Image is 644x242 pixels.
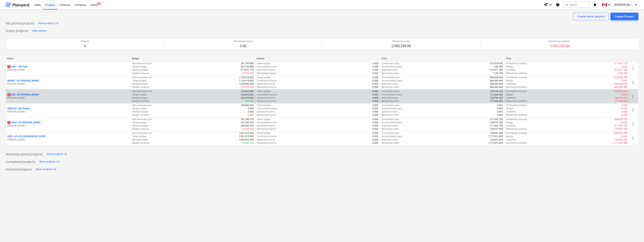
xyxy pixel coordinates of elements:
[382,118,400,121] p: Committed costs :
[497,104,503,107] p: 0.00$
[506,107,514,110] p: Margin :
[621,135,628,138] p: 0.00%
[257,132,271,135] p: Client budget :
[372,62,378,65] p: 0.00$
[132,124,148,127] p: Revised budget :
[239,135,254,138] p: 1,961,675.50$
[382,65,402,68] p: Uncommitted costs :
[372,138,378,141] p: 0.00$
[614,68,628,72] p: -270,471.38$
[372,110,378,113] p: 0.00$
[257,104,271,107] p: Client budget :
[372,124,378,127] p: 0.00$
[563,2,590,8] button: Search
[490,124,503,127] p: 211,492.72$
[490,82,503,86] p: 480,608.09$
[372,118,378,121] p: 0.00$
[614,96,628,100] p: -182,794.42$
[257,127,277,131] p: Remaining income :
[241,62,254,65] p: 261,745.88$
[7,93,129,100] div: 2003 -325 [PERSON_NAME][PERSON_NAME]
[622,110,628,113] p: 0.00$
[614,3,633,6] span: [PERSON_NAME]
[506,57,628,60] div: Total
[132,104,152,107] p: Net estimated cost :
[257,113,277,117] p: Remaining income :
[614,127,628,131] p: -156,937.55$
[7,121,11,124] span: 1
[132,79,147,82] p: Target budget :
[7,68,129,72] p: [PERSON_NAME]
[607,2,611,7] i: keyboard_arrow_down
[81,40,89,43] p: Projects
[241,65,254,68] p: 261,745.88$
[577,14,605,19] div: Create demo project
[46,151,68,157] button: Show projects (0)
[132,107,147,110] p: Target budget :
[7,107,129,113] div: 0000100 -Test Project[PERSON_NAME]
[132,65,147,68] p: Target budget :
[506,65,514,68] p: Margin :
[233,40,253,43] p: Remaining income
[372,90,378,93] p: 0.00$
[7,121,129,127] div: 10004 -332 [PERSON_NAME][PERSON_NAME]
[241,121,254,124] p: 352,180.27$
[382,76,400,79] p: Committed costs :
[372,104,378,107] p: 0.00$
[617,72,628,75] p: -7,129.79$
[81,44,89,48] p: 6
[382,68,398,72] p: Approved costs :
[132,76,152,79] p: Net estimated cost :
[497,110,503,113] p: 0.00$
[382,104,400,107] p: Committed costs :
[506,110,516,113] p: Cashflow :
[241,93,254,96] p: 354,455.00$
[612,141,628,145] p: -1,771,551.40$
[382,141,399,145] p: Remaining costs :
[257,93,277,96] p: Committed income :
[382,100,399,103] p: Remaining costs :
[372,65,378,68] p: 0.00$
[257,96,275,100] p: Approved income :
[372,68,378,72] p: 0.00$
[621,107,628,110] p: 0.00%
[631,66,635,71] span: more_vert
[7,65,27,68] p: 0001 - 180 Park
[248,110,254,113] p: 0.00$
[242,141,254,145] p: 51,682.25$
[132,127,149,131] p: Budget variance :
[372,86,378,89] p: 0.00$
[31,28,47,34] button: Hide section
[506,76,527,79] p: Profitability forecast :
[241,124,254,127] p: 368,430.27$
[132,110,148,113] p: Revised budget :
[506,132,527,135] p: Profitability forecast :
[506,135,514,138] p: Margin :
[506,141,527,145] p: Remaining cashflow :
[494,65,503,68] p: 626.54$
[490,79,503,82] p: 846,380.46$
[241,72,254,75] p: -15,855.29$
[506,124,516,127] p: Cashflow :
[239,132,254,135] p: 1,961,675.50$
[490,121,503,124] p: 156,937.55$
[382,113,399,117] p: Remaining costs :
[132,118,152,121] p: Net estimated cost :
[382,132,400,135] p: Committed costs :
[556,2,560,7] i: Knowledge base
[38,159,61,165] button: Show projects (0)
[248,107,254,110] p: 0.00$
[490,96,503,100] p: 182,794.42$
[382,110,398,113] p: Approved costs :
[573,13,609,20] button: Create demo project
[490,132,503,135] p: 138,441.85$
[506,68,516,72] p: Cashflow :
[6,29,28,33] p: Active projects
[132,72,149,75] p: Budget variance :
[391,44,411,48] p: 2,953,259.80
[490,118,503,121] p: 211,492.72$
[565,3,568,6] span: search
[382,138,398,141] p: Approved costs :
[257,107,277,110] p: Committed income :
[490,127,503,131] p: 156,937.55$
